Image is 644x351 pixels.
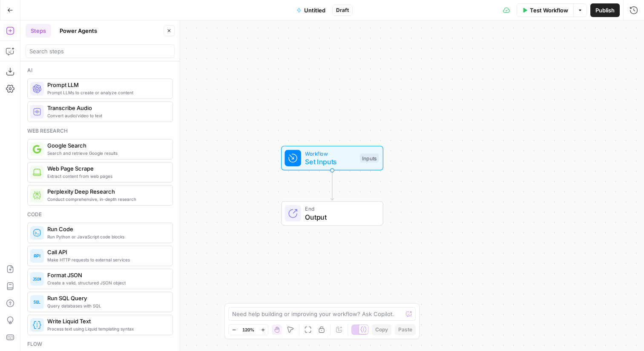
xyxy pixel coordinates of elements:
[398,326,412,334] span: Paste
[590,3,620,17] button: Publish
[253,146,411,171] div: WorkflowSet InputsInputs
[360,154,379,163] div: Inputs
[47,104,166,112] span: Transcribe Audio
[29,47,171,55] input: Search steps
[517,3,573,17] button: Test Workflow
[27,211,173,218] div: Code
[47,173,166,180] span: Extract content from web pages
[304,6,325,15] span: Untitled
[305,149,356,157] span: Workflow
[47,317,166,325] span: Write Liquid Text
[47,248,166,256] span: Call API
[595,6,615,15] span: Publish
[253,201,411,226] div: EndOutput
[26,24,51,38] button: Steps
[305,205,374,213] span: End
[47,225,166,233] span: Run Code
[395,324,416,335] button: Paste
[372,324,391,335] button: Copy
[47,187,166,196] span: Perplexity Deep Research
[47,89,166,96] span: Prompt LLMs to create or analyze content
[47,279,166,286] span: Create a valid, structured JSON object
[242,326,254,333] span: 120%
[336,6,349,14] span: Draft
[305,157,356,167] span: Set Inputs
[47,81,166,89] span: Prompt LLM
[27,67,173,74] div: Ai
[47,141,166,150] span: Google Search
[331,171,333,200] g: Edge from start to end
[47,233,166,240] span: Run Python or JavaScript code blocks
[47,150,166,157] span: Search and retrieve Google results
[375,326,388,334] span: Copy
[47,112,166,119] span: Convert audio/video to text
[47,196,166,203] span: Conduct comprehensive, in-depth research
[27,127,173,135] div: Web research
[47,302,166,309] span: Query databases with SQL
[291,3,331,17] button: Untitled
[47,271,166,279] span: Format JSON
[47,164,166,173] span: Web Page Scrape
[530,6,568,15] span: Test Workflow
[55,24,102,38] button: Power Agents
[47,294,166,302] span: Run SQL Query
[47,325,166,332] span: Process text using Liquid templating syntax
[47,256,166,263] span: Make HTTP requests to external services
[305,212,374,222] span: Output
[27,340,173,348] div: Flow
